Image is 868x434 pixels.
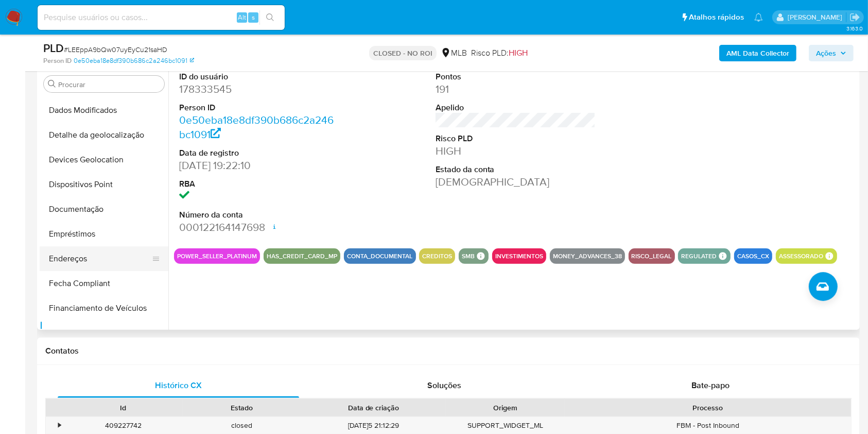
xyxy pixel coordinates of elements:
[179,158,340,173] dd: [DATE] 19:22:10
[58,80,160,89] input: Procurar
[58,421,61,430] div: •
[471,47,528,59] span: Risco PLD:
[43,40,64,56] b: PLD
[816,45,836,61] span: Ações
[64,417,183,434] div: 409227742
[436,144,596,158] dd: HIGH
[259,10,281,25] button: search-icon
[179,82,340,96] dd: 178333545
[40,197,168,222] button: Documentação
[726,45,789,61] b: AML Data Collector
[691,379,730,391] span: Bate-papo
[48,80,56,88] button: Procurar
[441,47,467,59] div: MLB
[509,47,528,59] span: HIGH
[252,12,255,22] span: s
[183,417,302,434] div: closed
[40,271,168,296] button: Fecha Compliant
[40,123,168,147] button: Detalhe da geolocalização
[446,417,565,434] div: SUPPORT_WIDGET_ML
[43,56,72,65] b: Person ID
[179,112,334,142] a: 0e50eba18e8df390b686c2a246bc1091
[436,71,596,82] dt: Pontos
[369,46,437,60] p: CLOSED - NO ROI
[40,222,168,246] button: Empréstimos
[427,379,461,391] span: Soluções
[846,24,863,32] span: 3.163.0
[40,147,168,172] button: Devices Geolocation
[179,102,340,113] dt: Person ID
[301,417,446,434] div: [DATE]5 21:12:29
[238,12,246,22] span: Alt
[40,172,168,197] button: Dispositivos Point
[179,71,340,82] dt: ID do usuário
[40,296,168,321] button: Financiamento de Veículos
[436,175,596,189] dd: [DEMOGRAPHIC_DATA]
[754,13,763,22] a: Notificações
[453,403,558,413] div: Origem
[74,56,194,65] a: 0e50eba18e8df390b686c2a246bc1091
[436,133,596,144] dt: Risco PLD
[155,379,202,391] span: Histórico CX
[179,220,340,235] dd: 000122164147698
[719,45,796,61] button: AML Data Collector
[45,346,852,356] h1: Contatos
[436,164,596,175] dt: Estado da conta
[436,82,596,96] dd: 191
[38,11,285,24] input: Pesquise usuários ou casos...
[64,44,167,55] span: # LEEppA9bQw07uyEyCu21saHD
[565,417,851,434] div: FBM - Post Inbound
[179,178,340,190] dt: RBA
[40,98,168,123] button: Dados Modificados
[809,45,854,61] button: Ações
[572,403,844,413] div: Processo
[308,403,439,413] div: Data de criação
[40,246,160,271] button: Endereços
[689,12,744,23] span: Atalhos rápidos
[71,403,176,413] div: Id
[179,209,340,221] dt: Número da conta
[849,12,860,23] a: Sair
[40,321,168,345] button: Geral
[788,12,846,22] p: magno.ferreira@mercadopago.com.br
[190,403,294,413] div: Estado
[179,147,340,159] dt: Data de registro
[436,102,596,113] dt: Apelido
